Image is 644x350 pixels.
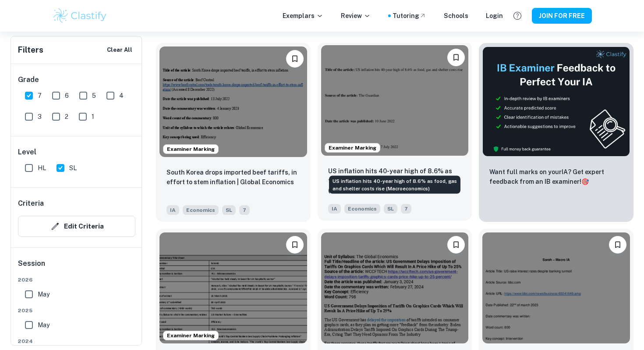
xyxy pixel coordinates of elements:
h6: Filters [18,44,43,56]
button: Please log in to bookmark exemplars [286,236,304,254]
p: South Korea drops imported beef tariffs, in effort to stem inflation | Global Economics [166,168,300,187]
span: Economics [183,205,219,215]
span: IA [328,204,341,214]
span: Economics [344,204,380,214]
span: 3 [38,112,42,121]
p: Review [341,11,371,21]
button: Please log in to bookmark exemplars [447,236,465,254]
p: Want full marks on your IA ? Get expert feedback from an IB examiner! [489,167,623,186]
h6: Grade [18,75,135,85]
span: HL [38,163,46,173]
img: Thumbnail [482,46,630,157]
img: Economics IA example thumbnail: US inflation hits 40-year high of 8.6% [321,45,469,156]
button: Help and Feedback [510,8,525,23]
span: 7 [38,91,42,100]
img: Economics IA example thumbnail: US raise interest rates despite banking [482,232,630,343]
span: Examiner Marking [325,144,380,152]
span: 2 [65,112,68,121]
button: Please log in to bookmark exemplars [447,49,465,66]
a: Examiner MarkingPlease log in to bookmark exemplars South Korea drops imported beef tariffs, in e... [156,43,311,222]
span: Examiner Marking [163,332,218,339]
span: 7 [239,205,250,215]
span: 2024 [18,337,135,345]
span: 4 [119,91,124,100]
h6: Session [18,258,135,276]
button: JOIN FOR FREE [532,8,592,24]
span: May [38,289,50,299]
h6: Level [18,147,135,157]
span: 6 [65,91,69,100]
span: 5 [92,91,96,100]
span: 7 [401,204,411,214]
div: US inflation hits 40-year high of 8.6% as food, gas and shelter costs rise (Macroeconomics) [329,176,460,194]
img: Economics IA example thumbnail: micro: alcohol tax in UK; macro: causes [159,232,307,343]
span: May [38,320,50,330]
span: 2025 [18,307,135,314]
span: 1 [92,112,94,121]
span: Examiner Marking [163,145,218,153]
h6: Criteria [18,198,44,209]
button: Please log in to bookmark exemplars [286,50,304,68]
button: Please log in to bookmark exemplars [609,236,626,254]
img: Clastify logo [52,7,108,25]
p: Exemplars [283,11,323,21]
a: Login [486,11,503,21]
a: Schools [444,11,468,21]
img: Economics IA example thumbnail: South Korea drops imported beef tariffs [159,46,307,157]
a: ThumbnailWant full marks on yourIA? Get expert feedback from an IB examiner! [479,43,633,222]
span: IA [166,205,179,215]
a: Tutoring [393,11,426,21]
button: Clear All [105,43,134,57]
img: Economics IA example thumbnail: US Government Delays Imposition of Tarif [321,232,469,343]
button: Edit Criteria [18,216,135,237]
span: 2026 [18,276,135,284]
p: US inflation hits 40-year high of 8.6% as food, gas and shelter costs rise (Macroeconomics) [328,166,462,195]
a: Examiner MarkingPlease log in to bookmark exemplars US inflation hits 40-year high of 8.6% as foo... [318,43,472,222]
span: SL [69,163,77,173]
span: SL [222,205,236,215]
span: 🎯 [581,178,589,185]
span: SL [384,204,397,214]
